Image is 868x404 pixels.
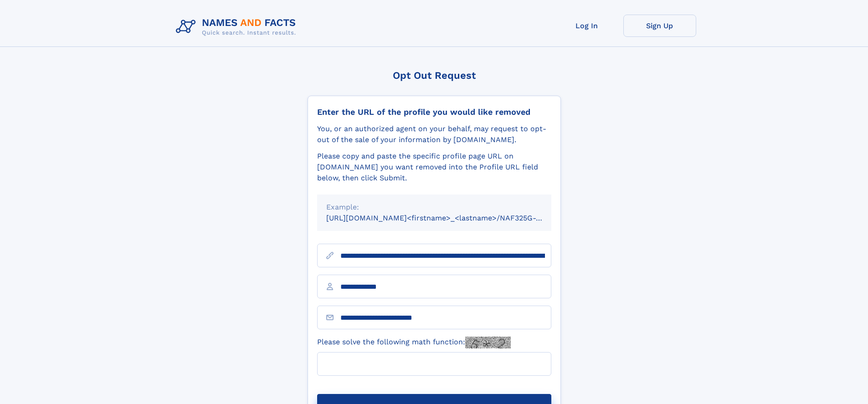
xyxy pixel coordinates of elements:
[326,214,569,222] small: [URL][DOMAIN_NAME]<firstname>_<lastname>/NAF325G-xxxxxxxx
[317,123,551,145] div: You, or an authorized agent on your behalf, may request to opt-out of the sale of your informatio...
[308,70,561,81] div: Opt Out Request
[326,202,542,213] div: Example:
[550,15,623,37] a: Log In
[623,15,696,37] a: Sign Up
[317,151,551,184] div: Please copy and paste the specific profile page URL on [DOMAIN_NAME] you want removed into the Pr...
[172,15,303,39] img: Logo Names and Facts
[317,107,551,117] div: Enter the URL of the profile you would like removed
[317,337,511,348] label: Please solve the following math function:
